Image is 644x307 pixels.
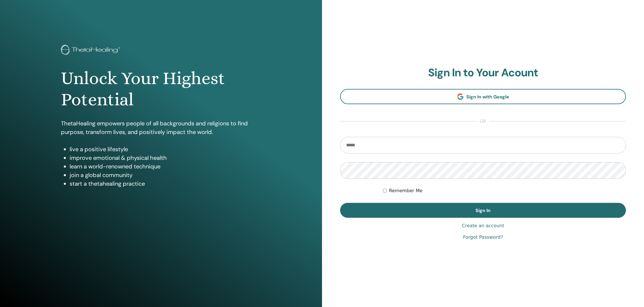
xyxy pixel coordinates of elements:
[477,118,489,125] span: or
[463,234,503,241] a: Forgot Password?
[70,153,261,162] li: improve emotional & physical health
[70,179,261,188] li: start a thetahealing practice
[476,207,490,213] span: Sign In
[340,203,626,218] button: Sign In
[70,145,261,153] li: live a positive lifestyle
[70,162,261,171] li: learn a world-renowned technique
[340,89,626,104] a: Sign In with Google
[70,171,261,179] li: join a global community
[61,119,261,136] p: ThetaHealing empowers people of all backgrounds and religions to find purpose, transform lives, a...
[340,66,626,79] h2: Sign In to Your Acount
[61,68,261,110] h1: Unlock Your Highest Potential
[466,94,509,100] span: Sign In with Google
[389,187,423,194] label: Remember Me
[462,222,504,229] a: Create an account
[383,187,626,194] div: Keep me authenticated indefinitely or until I manually logout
